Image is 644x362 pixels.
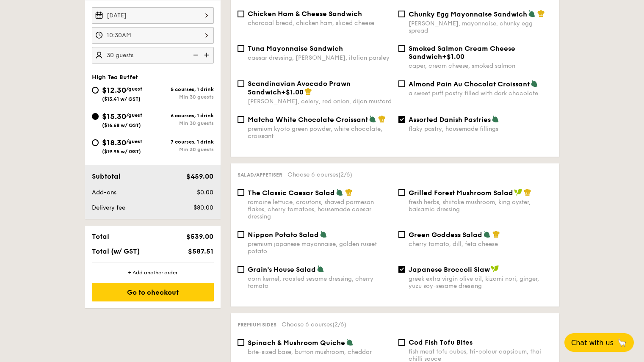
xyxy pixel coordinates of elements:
span: ($16.68 w/ GST) [102,122,141,128]
span: Grain's House Salad [248,265,316,274]
span: /guest [126,112,142,118]
span: Choose 6 courses [282,321,346,328]
span: $80.00 [193,204,213,211]
span: Cod Fish Tofu Bites [409,338,473,346]
img: icon-chef-hat.a58ddaea.svg [304,88,312,95]
input: Smoked Salmon Cream Cheese Sandwich+$1.00caper, cream cheese, smoked salmon [398,45,405,52]
span: $15.30 [102,112,126,121]
span: $0.00 [197,189,213,196]
div: a sweet puff pastry filled with dark chocolate [409,90,553,97]
img: icon-vegetarian.fe4039eb.svg [528,10,536,17]
span: Grilled Forest Mushroom Salad [409,189,513,197]
div: premium kyoto green powder, white chocolate, croissant [248,125,392,140]
input: Grilled Forest Mushroom Saladfresh herbs, shiitake mushroom, king oyster, balsamic dressing [398,189,405,196]
span: Japanese Broccoli Slaw [409,265,490,274]
input: Chunky Egg Mayonnaise Sandwich[PERSON_NAME], mayonnaise, chunky egg spread [398,11,405,17]
img: icon-vegetarian.fe4039eb.svg [483,230,491,238]
div: Min 30 guests [153,94,214,100]
span: ($19.95 w/ GST) [102,149,141,155]
img: icon-vegetarian.fe4039eb.svg [531,80,538,87]
span: Matcha White Chocolate Croissant [248,116,368,124]
input: Cod Fish Tofu Bitesfish meat tofu cubes, tri-colour capsicum, thai chilli sauce [398,339,405,346]
div: 5 courses, 1 drink [153,86,214,92]
img: icon-add.58712e84.svg [201,47,214,63]
span: Premium sides [238,322,276,328]
div: 6 courses, 1 drink [153,113,214,119]
img: icon-vegetarian.fe4039eb.svg [492,115,499,123]
span: /guest [126,86,142,92]
span: The Classic Caesar Salad [248,189,335,197]
button: Chat with us🦙 [564,333,634,352]
span: Chunky Egg Mayonnaise Sandwich [409,10,527,18]
span: $459.00 [186,172,213,180]
div: premium japanese mayonnaise, golden russet potato [248,240,392,255]
img: icon-vegan.f8ff3823.svg [514,188,522,196]
input: Nippon Potato Saladpremium japanese mayonnaise, golden russet potato [238,231,244,238]
span: Salad/Appetiser [238,172,282,178]
span: (2/6) [338,171,352,178]
div: [PERSON_NAME], celery, red onion, dijon mustard [248,98,392,105]
span: Scandinavian Avocado Prawn Sandwich [248,80,351,96]
div: charcoal bread, chicken ham, sliced cheese [248,19,392,27]
div: greek extra virgin olive oil, kizami nori, ginger, yuzu soy-sesame dressing [409,275,553,290]
span: Choose 6 courses [287,171,352,178]
div: + Add another order [92,269,214,276]
input: The Classic Caesar Saladromaine lettuce, croutons, shaved parmesan flakes, cherry tomatoes, house... [238,189,244,196]
span: +$1.00 [442,53,464,61]
span: (2/6) [332,321,346,328]
input: Almond Pain Au Chocolat Croissanta sweet puff pastry filled with dark chocolate [398,80,405,87]
div: bite-sized base, button mushroom, cheddar [248,348,392,356]
input: Scandinavian Avocado Prawn Sandwich+$1.00[PERSON_NAME], celery, red onion, dijon mustard [238,80,244,87]
span: Green Goddess Salad [409,231,482,239]
div: fresh herbs, shiitake mushroom, king oyster, balsamic dressing [409,199,553,213]
img: icon-vegetarian.fe4039eb.svg [346,338,354,346]
span: $587.51 [188,247,213,255]
input: Matcha White Chocolate Croissantpremium kyoto green powder, white chocolate, croissant [238,116,244,123]
input: $15.30/guest($16.68 w/ GST)6 courses, 1 drinkMin 30 guests [92,113,99,120]
span: /guest [126,138,142,144]
div: 7 courses, 1 drink [153,139,214,145]
img: icon-vegetarian.fe4039eb.svg [320,230,327,238]
div: Min 30 guests [153,120,214,126]
div: [PERSON_NAME], mayonnaise, chunky egg spread [409,20,553,34]
img: icon-chef-hat.a58ddaea.svg [378,115,386,123]
input: Japanese Broccoli Slawgreek extra virgin olive oil, kizami nori, ginger, yuzu soy-sesame dressing [398,266,405,273]
input: Green Goddess Saladcherry tomato, dill, feta cheese [398,231,405,238]
span: High Tea Buffet [92,74,138,81]
input: $12.30/guest($13.41 w/ GST)5 courses, 1 drinkMin 30 guests [92,87,99,94]
div: Min 30 guests [153,146,214,152]
div: flaky pastry, housemade fillings [409,125,553,133]
span: Subtotal [92,172,121,180]
input: Number of guests [92,47,214,64]
input: $18.30/guest($19.95 w/ GST)7 courses, 1 drinkMin 30 guests [92,139,99,146]
div: Go to checkout [92,283,214,301]
img: icon-vegetarian.fe4039eb.svg [369,115,376,123]
img: icon-chef-hat.a58ddaea.svg [345,188,353,196]
img: icon-reduce.1d2dbef1.svg [188,47,201,63]
input: Tuna Mayonnaise Sandwichcaesar dressing, [PERSON_NAME], italian parsley [238,45,244,52]
span: Almond Pain Au Chocolat Croissant [409,80,530,88]
img: icon-vegetarian.fe4039eb.svg [336,188,343,196]
input: Grain's House Saladcorn kernel, roasted sesame dressing, cherry tomato [238,266,244,273]
img: icon-vegan.f8ff3823.svg [491,265,499,273]
span: Chicken Ham & Cheese Sandwich [248,10,362,18]
span: Delivery fee [92,204,125,211]
span: ($13.41 w/ GST) [102,96,141,102]
img: icon-vegetarian.fe4039eb.svg [317,265,324,273]
input: Chicken Ham & Cheese Sandwichcharcoal bread, chicken ham, sliced cheese [238,11,244,17]
span: $18.30 [102,138,126,147]
span: Spinach & Mushroom Quiche [248,339,345,347]
span: +$1.00 [281,88,304,96]
input: Spinach & Mushroom Quichebite-sized base, button mushroom, cheddar [238,339,244,346]
input: Event date [92,7,214,24]
img: icon-chef-hat.a58ddaea.svg [524,188,531,196]
span: Tuna Mayonnaise Sandwich [248,44,343,53]
span: Total (w/ GST) [92,247,140,255]
input: Event time [92,27,214,44]
span: Chat with us [571,339,614,347]
span: Nippon Potato Salad [248,231,319,239]
span: 🦙 [617,338,627,348]
span: Total [92,232,109,240]
span: Smoked Salmon Cream Cheese Sandwich [409,44,515,61]
img: icon-chef-hat.a58ddaea.svg [537,10,545,17]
